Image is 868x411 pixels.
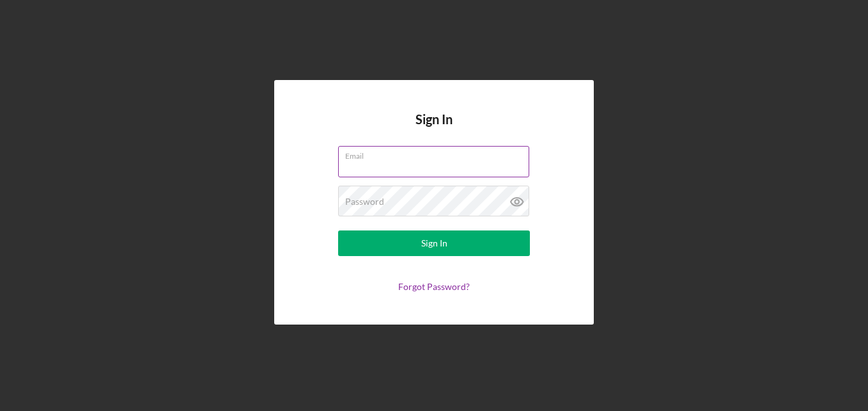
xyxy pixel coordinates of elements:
label: Email [345,147,529,161]
label: Password [345,197,384,207]
button: Sign In [338,230,530,256]
a: Forgot Password? [398,281,470,292]
div: Sign In [421,230,447,256]
h4: Sign In [415,112,453,146]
